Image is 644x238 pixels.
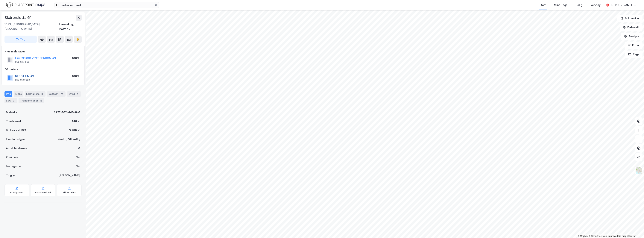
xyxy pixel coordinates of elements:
[63,191,76,194] div: Miljøstatus
[578,235,588,237] a: Mapbox
[15,60,30,63] div: 992 616 598
[59,22,82,31] div: Lørenskog, 102/440
[590,3,601,7] div: Verktøy
[76,92,79,96] div: 1
[4,15,32,21] div: Skårersletta 61
[78,146,80,151] div: 6
[4,98,17,103] div: ESG
[6,146,28,151] div: Antall leietakere
[6,137,25,142] div: Eiendomstype
[6,2,45,8] img: logo.f888ab2527a4732fd821a326f86c7f29.svg
[6,155,18,160] div: Punktleie
[14,91,23,97] div: Eiere
[35,191,51,194] div: Kommunekart
[621,33,643,40] button: Analyse
[611,3,632,7] div: [PERSON_NAME]
[5,49,81,54] div: Hjemmelshaver
[72,119,80,124] div: 816 ㎡
[67,91,81,97] div: Bygg
[554,3,567,7] div: Mine Tags
[69,128,80,133] div: 3 788 ㎡
[59,2,154,8] input: Søk på adresse, matrikkel, gårdeiere, leietakere eller personer
[4,22,59,31] div: 1473, [GEOGRAPHIC_DATA], [GEOGRAPHIC_DATA]
[635,167,642,174] img: Z
[54,110,80,115] div: 3222-102-440-0-0
[59,173,80,178] div: [PERSON_NAME]
[39,99,43,103] div: 12
[58,137,80,142] div: Kontor, Offentlig
[625,220,644,238] div: Kontrollprogram for chat
[5,67,81,72] div: Gårdeiere
[47,91,66,97] div: Datasett
[76,164,80,169] div: Nei
[25,91,45,97] div: Leietakere
[76,155,80,160] div: Nei
[620,24,643,31] button: Datasett
[6,119,21,124] div: Tomteareal
[576,3,582,7] div: Bolig
[10,191,23,194] div: Arealplaner
[15,78,30,81] div: 829 070 952
[60,92,64,96] div: 11
[40,92,44,96] div: 6
[540,3,546,7] div: Kart
[72,56,79,60] div: 100%
[625,220,644,238] iframe: Chat Widget
[6,173,17,178] div: Tinglyst
[589,235,607,237] a: OpenStreetMap
[6,128,28,133] div: Bruksareal (BRA)
[625,42,643,49] button: Filter
[4,91,12,97] div: Info
[608,235,626,237] a: Improve this map
[19,98,44,103] div: Transaksjoner
[12,99,16,103] div: 3
[72,74,79,78] div: 100%
[625,51,643,58] button: Tags
[6,164,21,169] div: Festegrunn
[4,36,37,43] button: Tag
[6,110,18,115] div: Matrikkel
[617,15,643,22] button: Bokmerker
